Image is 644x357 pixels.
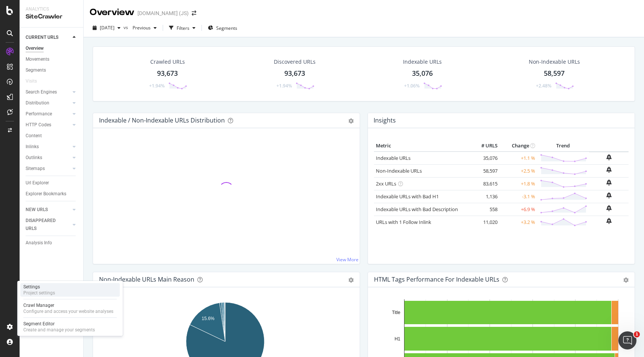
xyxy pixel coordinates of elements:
a: Performance [26,110,70,118]
div: Indexable URLs [403,58,442,66]
div: SiteCrawler [26,12,77,21]
div: Explorer Bookmarks [26,190,66,198]
a: Non-Indexable URLs [376,167,422,174]
a: NEW URLS [26,206,70,214]
td: 83,615 [469,177,499,190]
a: Overview [26,44,78,52]
a: View More [336,256,359,263]
div: gear [348,277,354,283]
div: Analysis Info [26,239,52,247]
div: bell-plus [606,192,612,198]
td: +1.8 % [499,177,537,190]
div: +1.94% [276,83,292,89]
div: DISAPPEARED URLS [26,217,64,233]
td: 35,076 [469,152,499,165]
th: Trend [537,140,589,152]
div: Url Explorer [26,179,49,187]
button: [DATE] [90,22,124,34]
a: Segments [26,66,78,74]
span: Previous [130,25,151,31]
a: Visits [26,77,44,85]
a: Sitemaps [26,165,70,173]
div: Non-Indexable URLs [529,58,580,66]
div: Segment Editor [23,321,95,327]
div: Visits [26,77,37,85]
td: 58,597 [469,164,499,177]
div: Analytics [26,6,77,12]
span: Segments [216,25,237,31]
div: Filters [177,25,189,31]
td: -3.1 % [499,190,537,203]
iframe: Intercom live chat [618,331,636,349]
div: arrow-right-arrow-left [192,11,196,16]
div: CURRENT URLS [26,34,58,41]
div: Outlinks [26,154,42,162]
div: Discovered URLs [274,58,316,66]
a: Indexable URLs [376,155,411,161]
a: Content [26,132,78,140]
div: +2.48% [536,83,551,89]
div: bell-plus [606,167,612,173]
div: Inlinks [26,143,39,151]
a: HTTP Codes [26,121,70,129]
td: +3.2 % [499,216,537,228]
td: +6.9 % [499,203,537,216]
a: URLs with 1 Follow Inlink [376,219,431,225]
a: SettingsProject settings [20,283,120,297]
a: Url Explorer [26,179,78,187]
a: Outlinks [26,154,70,162]
div: Sitemaps [26,165,45,173]
a: Search Engines [26,88,70,96]
div: NEW URLS [26,206,48,214]
text: 15.6% [201,316,214,321]
span: 2025 Sep. 29th [100,25,114,31]
button: Filters [166,22,198,34]
div: Movements [26,55,49,63]
div: Create and manage your segments [23,327,95,333]
div: Indexable / Non-Indexable URLs Distribution [99,116,225,124]
button: Segments [205,22,240,34]
button: Previous [130,22,160,34]
div: [DOMAIN_NAME] (JS) [137,9,189,17]
th: # URLS [469,140,499,152]
div: Crawl Manager [23,302,113,308]
text: H1 [395,336,401,342]
td: 11,020 [469,216,499,228]
div: 93,673 [284,69,305,78]
td: +2.5 % [499,164,537,177]
div: Distribution [26,99,49,107]
div: 93,673 [157,69,178,78]
div: gear [348,118,354,124]
div: Configure and access your website analyses [23,308,113,314]
div: bell-plus [606,179,612,185]
div: Segments [26,66,46,74]
a: Indexable URLs with Bad Description [376,206,458,213]
div: +1.94% [149,83,165,89]
div: 58,597 [544,69,565,78]
text: Title [392,310,401,315]
div: Search Engines [26,88,57,96]
div: Settings [23,284,55,290]
div: Overview [90,6,134,19]
div: Crawled URLs [150,58,185,66]
div: Overview [26,44,44,52]
div: bell-plus [606,218,612,224]
a: Inlinks [26,143,70,151]
div: gear [623,277,629,283]
div: HTTP Codes [26,121,51,129]
div: bell-plus [606,154,612,160]
a: 2xx URLs [376,180,396,187]
td: 1,136 [469,190,499,203]
a: Segment EditorCreate and manage your segments [20,320,120,334]
a: Crawl ManagerConfigure and access your website analyses [20,302,120,315]
th: Metric [374,140,469,152]
div: Non-Indexable URLs Main Reason [99,276,194,283]
a: Indexable URLs with Bad H1 [376,193,439,200]
div: +1.06% [404,83,420,89]
div: Project settings [23,290,55,296]
span: 1 [634,331,640,337]
th: Change [499,140,537,152]
a: Explorer Bookmarks [26,190,78,198]
a: Distribution [26,99,70,107]
div: bell-plus [606,205,612,211]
